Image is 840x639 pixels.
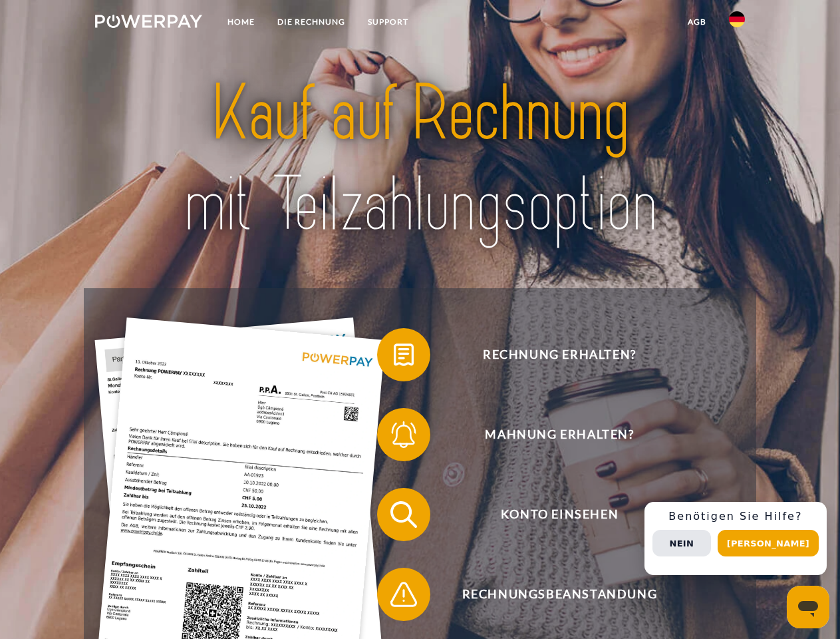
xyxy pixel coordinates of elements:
span: Rechnung erhalten? [396,328,722,381]
button: Mahnung erhalten? [377,408,723,461]
img: title-powerpay_de.svg [127,64,713,255]
span: Konto einsehen [396,488,722,541]
a: DIE RECHNUNG [266,10,356,34]
img: qb_bell.svg [387,418,420,451]
iframe: Schaltfläche zum Öffnen des Messaging-Fensters [787,586,829,628]
h3: Benötigen Sie Hilfe? [652,510,819,523]
button: Rechnung erhalten? [377,328,723,381]
button: Nein [652,530,711,556]
img: logo-powerpay-white.svg [95,15,202,28]
img: qb_search.svg [387,498,420,531]
img: qb_bill.svg [387,338,420,371]
span: Rechnungsbeanstandung [396,568,722,621]
a: SUPPORT [356,10,420,34]
span: Mahnung erhalten? [396,408,722,461]
a: Home [216,10,266,34]
img: qb_warning.svg [387,578,420,611]
div: Schnellhilfe [644,502,827,575]
button: [PERSON_NAME] [718,530,819,556]
button: Konto einsehen [377,488,723,541]
button: Rechnungsbeanstandung [377,568,723,621]
img: de [729,11,745,27]
a: agb [676,10,718,34]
